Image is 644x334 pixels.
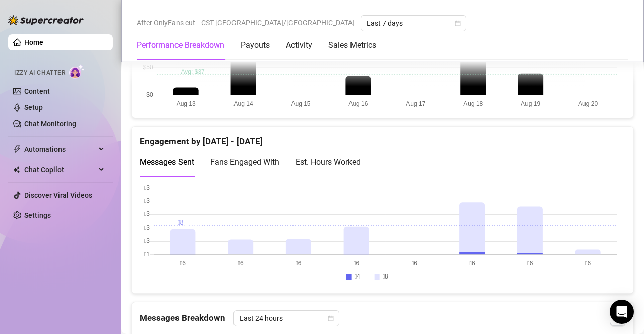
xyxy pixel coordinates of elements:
[24,211,51,219] a: Settings
[24,103,43,112] a: Setup
[296,156,361,169] div: Est. Hours Worked
[140,127,625,148] div: Engagement by [DATE] - [DATE]
[24,87,50,95] a: Content
[367,16,460,31] span: Last 7 days
[328,315,334,321] span: calendar
[24,161,96,178] span: Chat Copilot
[69,64,85,79] img: AI Chatter
[140,157,194,167] span: Messages Sent
[241,39,270,51] div: Payouts
[24,191,92,199] a: Discover Viral Videos
[14,68,65,78] span: Izzy AI Chatter
[328,39,376,51] div: Sales Metrics
[13,145,21,153] span: thunderbolt
[201,15,355,30] span: CST [GEOGRAPHIC_DATA]/[GEOGRAPHIC_DATA]
[24,141,96,157] span: Automations
[240,311,333,326] span: Last 24 hours
[286,39,312,51] div: Activity
[24,38,43,46] a: Home
[210,157,279,167] span: Fans Engaged With
[8,15,84,25] img: logo-BBDzfeDw.svg
[455,20,461,26] span: calendar
[610,300,634,324] div: Open Intercom Messenger
[140,310,625,326] div: Messages Breakdown
[137,39,224,51] div: Performance Breakdown
[13,166,20,173] img: Chat Copilot
[137,15,195,30] span: After OnlyFans cut
[24,120,76,128] a: Chat Monitoring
